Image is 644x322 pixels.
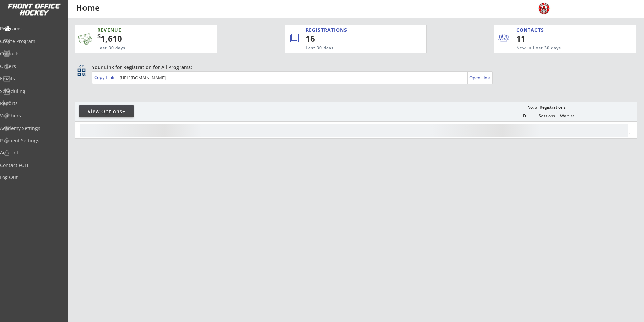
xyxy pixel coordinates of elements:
[516,33,558,44] div: 11
[94,74,116,80] div: Copy Link
[306,45,399,51] div: Last 30 days
[516,114,536,118] div: Full
[516,27,547,33] div: CONTACTS
[536,114,557,118] div: Sessions
[79,108,134,115] div: View Options
[97,32,101,40] sup: $
[76,67,87,77] button: qr_code
[92,64,616,71] div: Your Link for Registration for All Programs:
[77,64,85,68] div: qr
[97,27,184,33] div: REVENUE
[97,45,184,51] div: Last 30 days
[306,27,395,33] div: REGISTRATIONS
[469,75,491,81] div: Open Link
[469,73,491,82] a: Open Link
[97,33,195,44] div: 1,610
[306,33,404,44] div: 16
[516,45,604,51] div: New in Last 30 days
[557,114,577,118] div: Waitlist
[525,105,567,110] div: No. of Registrations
